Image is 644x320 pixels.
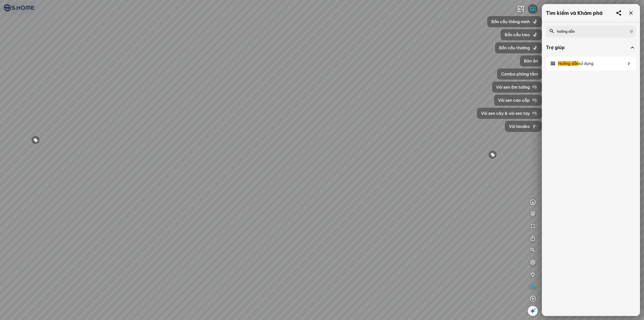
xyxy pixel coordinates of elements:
[524,58,538,64] span: Bàn ăn
[498,97,530,103] span: Vòi sen cao cấp
[558,61,579,66] span: Hướng dẫn
[481,110,530,116] span: Vòi sen cây & vòi sen tay
[557,29,628,34] input: Tìm kiếm
[491,19,530,25] span: Bồn cầu thông minh
[532,123,538,129] img: icon
[509,123,530,129] span: Vòi lavabo
[532,45,538,51] img: icon
[499,45,530,51] span: Bồn cầu thường
[546,10,602,16] div: Tìm kiếm và Khám phá
[501,71,538,77] span: Combo phòng tắm
[532,110,538,116] img: icon
[532,19,538,25] img: icon
[546,45,629,51] div: Trợ giúp
[630,30,633,33] span: close-circle
[532,97,538,103] img: icon
[579,61,593,66] span: sử dụng
[532,84,538,90] img: icon
[496,84,530,90] span: Vòi sen âm tường
[546,45,636,57] div: Trợ giúp
[4,4,34,12] img: logo
[505,32,530,38] span: Bồn cầu treo
[532,32,538,38] img: icon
